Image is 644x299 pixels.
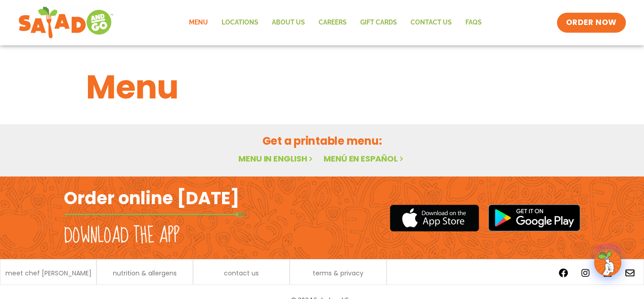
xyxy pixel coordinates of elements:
[64,223,179,249] h2: Download the app
[64,212,245,217] img: fork
[353,12,404,33] a: GIFT CARDS
[18,5,114,41] img: new-SAG-logo-768×292
[265,12,312,33] a: About Us
[404,12,459,33] a: Contact Us
[312,12,353,33] a: Careers
[488,204,581,231] img: google_play
[557,13,626,33] a: ORDER NOW
[64,187,239,209] h2: Order online [DATE]
[86,133,558,149] h2: Get a printable menu:
[215,12,265,33] a: Locations
[5,270,92,276] a: meet chef [PERSON_NAME]
[238,153,315,164] a: Menu in English
[566,17,617,28] span: ORDER NOW
[113,270,177,276] a: nutrition & allergens
[313,270,363,276] a: terms & privacy
[182,12,215,33] a: Menu
[324,153,405,164] a: Menú en español
[390,203,479,233] img: appstore
[224,270,259,276] a: contact us
[459,12,489,33] a: FAQs
[86,63,558,112] h1: Menu
[182,12,489,33] nav: Menu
